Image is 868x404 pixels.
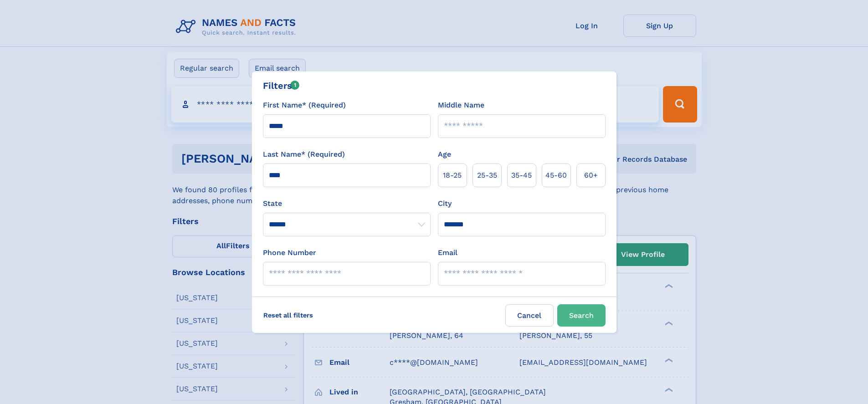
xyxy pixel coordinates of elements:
label: Age [438,149,451,160]
label: Reset all filters [257,304,319,326]
label: First Name* (Required) [263,100,346,111]
span: 35‑45 [511,170,532,181]
div: Filters [263,79,300,92]
label: Middle Name [438,100,484,111]
label: Phone Number [263,247,316,258]
span: 25‑35 [477,170,497,181]
label: Email [438,247,457,258]
label: State [263,198,431,209]
span: 18‑25 [443,170,462,181]
button: Search [557,304,606,327]
label: Cancel [505,304,554,327]
label: Last Name* (Required) [263,149,345,160]
label: City [438,198,452,209]
span: 60+ [584,170,598,181]
span: 45‑60 [545,170,567,181]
